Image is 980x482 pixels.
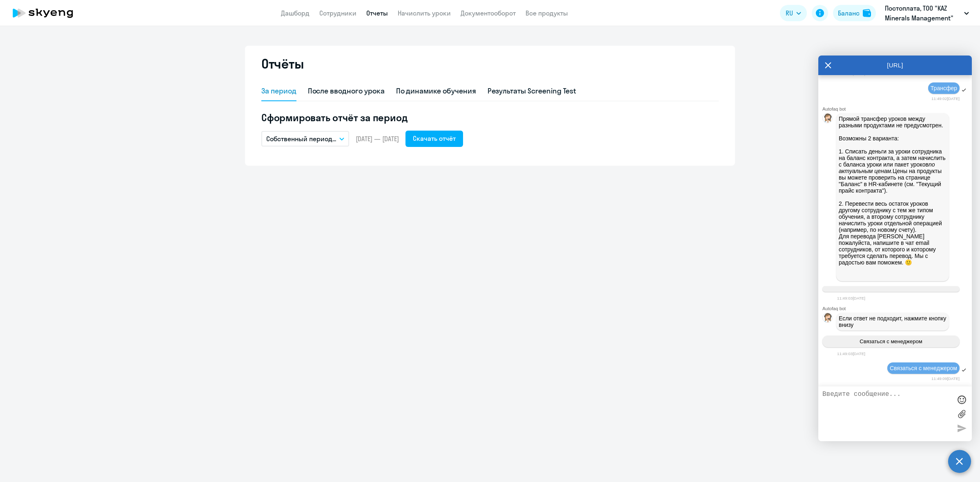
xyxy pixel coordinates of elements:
a: Документооборот [461,9,516,17]
a: Сотрудники [319,9,356,17]
button: Скачать отчёт [405,131,463,147]
button: Балансbalance [833,5,876,21]
label: Лимит 10 файлов [955,408,968,420]
div: Баланс [838,8,860,18]
span: Если ответ не подходит, нажмите кнопку внизу [839,315,948,328]
button: Собственный период... [261,131,349,147]
time: 11:49:03[DATE] [837,296,865,300]
div: Скачать отчёт [413,133,456,143]
div: Autofaq bot [822,306,972,311]
div: После вводного урока [308,86,385,96]
span: [DATE] — [DATE] [356,134,399,143]
a: Отчеты [366,9,388,17]
button: RU [780,5,807,21]
button: Постоплата, ТОО "KAZ Minerals Management" [881,3,973,23]
span: RU [786,8,793,18]
img: balance [863,9,871,17]
span: Трансфер [931,85,957,91]
time: 11:49:02[DATE] [931,96,960,101]
button: Связаться с менеджером [822,335,960,347]
img: bot avatar [823,313,833,325]
em: по актуальным ценам. [839,161,936,174]
div: Результаты Screening Test [488,86,577,96]
a: Начислить уроки [398,9,451,17]
div: По динамике обучения [396,86,476,96]
p: Собственный период... [266,134,336,144]
h5: Сформировать отчёт за период [261,111,719,124]
div: Autofaq bot [822,107,972,111]
span: Связаться с менеджером [860,338,922,344]
p: Прямой трансфер уроков между разными продуктами не предусмотрен. Возможны 2 варианта: 1. Списать ... [839,116,947,279]
a: Дашборд [281,9,310,17]
div: За период [261,86,296,96]
a: Все продукты [526,9,568,17]
img: bot avatar [823,113,833,125]
time: 11:49:03[DATE] [837,351,865,356]
span: Связаться с менеджером [890,365,957,371]
time: 11:49:09[DATE] [931,376,960,381]
h2: Отчёты [261,56,304,72]
p: Постоплата, ТОО "KAZ Minerals Management" [885,3,961,23]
